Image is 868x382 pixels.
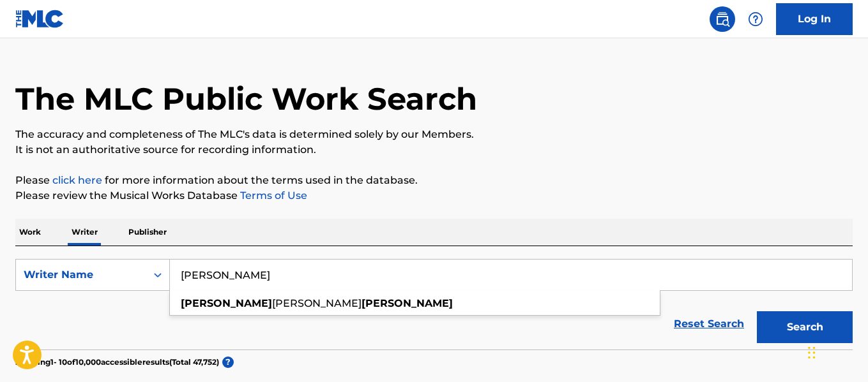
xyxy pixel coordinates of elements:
[222,356,234,368] span: ?
[181,297,272,309] strong: [PERSON_NAME]
[808,334,816,372] div: Drag
[715,11,730,27] img: search
[52,174,102,186] a: click here
[15,80,477,118] h1: The MLC Public Work Search
[15,188,853,203] p: Please review the Musical Works Database
[68,219,102,246] p: Writer
[15,127,853,142] p: The accuracy and completeness of The MLC's data is determined solely by our Members.
[15,219,45,246] p: Work
[24,267,139,283] div: Writer Name
[776,3,853,35] a: Log In
[710,6,735,32] a: Public Search
[15,142,853,158] p: It is not an authoritative source for recording information.
[15,259,853,349] form: Search Form
[238,189,307,202] a: Terms of Use
[804,321,868,382] iframe: Chat Widget
[15,173,853,188] p: Please for more information about the terms used in the database.
[272,297,362,309] span: [PERSON_NAME]
[15,10,65,28] img: MLC Logo
[757,311,853,343] button: Search
[15,356,219,368] p: Showing 1 - 10 of 10,000 accessible results (Total 47,752 )
[125,219,171,246] p: Publisher
[748,11,763,27] img: help
[667,310,750,338] a: Reset Search
[362,297,453,309] strong: [PERSON_NAME]
[743,6,768,32] div: Help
